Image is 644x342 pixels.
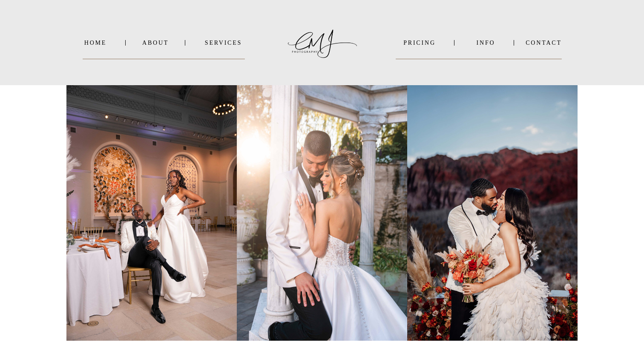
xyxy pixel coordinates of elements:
a: PRICING [396,40,443,46]
a: Contact [526,40,562,46]
a: About [142,40,168,46]
a: Home [83,40,108,46]
a: SERVICES [202,40,245,46]
a: INFO [465,40,506,46]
